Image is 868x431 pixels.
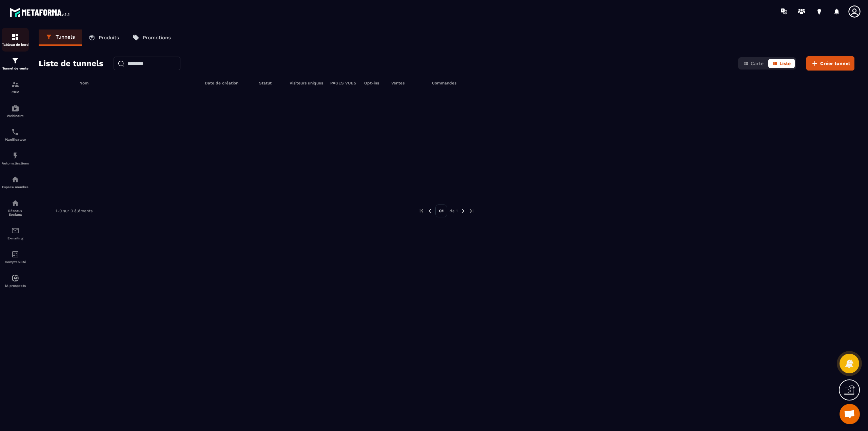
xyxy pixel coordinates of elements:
[11,152,19,160] img: automations
[11,175,19,183] img: automations
[11,33,19,41] img: formation
[39,30,82,46] a: Tunnels
[2,138,29,141] p: Planificateur
[450,208,458,214] p: de 1
[2,161,29,165] p: Automatisations
[205,81,252,85] h6: Date de création
[751,61,764,66] span: Carte
[432,81,456,85] h6: Commandes
[2,194,29,221] a: social-networksocial-networkRéseaux Sociaux
[2,260,29,264] p: Comptabilité
[780,61,791,66] span: Liste
[418,208,425,214] img: prev
[391,81,425,85] h6: Ventes
[290,81,323,85] h6: Visiteurs uniques
[11,199,19,207] img: social-network
[2,90,29,94] p: CRM
[11,250,19,258] img: accountant
[79,81,198,85] h6: Nom
[11,274,19,282] img: automations
[806,56,854,71] button: Créer tunnel
[2,114,29,118] p: Webinaire
[840,404,860,424] a: Ouvrir le chat
[2,43,29,46] p: Tableau de bord
[126,30,178,46] a: Promotions
[469,208,475,214] img: next
[435,204,447,217] p: 01
[2,170,29,194] a: automationsautomationsEspace membre
[2,52,29,75] a: formationformationTunnel de vente
[364,81,384,85] h6: Opt-ins
[2,284,29,288] p: IA prospects
[2,221,29,245] a: emailemailE-mailing
[11,227,19,235] img: email
[2,236,29,240] p: E-mailing
[2,146,29,170] a: automationsautomationsAutomatisations
[11,57,19,65] img: formation
[11,80,19,89] img: formation
[56,34,75,40] p: Tunnels
[460,208,466,214] img: next
[39,57,103,70] h2: Liste de tunnels
[820,60,850,67] span: Créer tunnel
[143,35,171,41] p: Promotions
[56,209,93,213] p: 1-0 sur 0 éléments
[2,209,29,216] p: Réseaux Sociaux
[2,185,29,189] p: Espace membre
[427,208,433,214] img: prev
[739,59,768,68] button: Carte
[2,99,29,123] a: automationsautomationsWebinaire
[2,28,29,52] a: formationformationTableau de bord
[9,6,71,18] img: logo
[99,35,119,41] p: Produits
[11,128,19,136] img: scheduler
[2,66,29,70] p: Tunnel de vente
[330,81,357,85] h6: PAGES VUES
[768,59,795,68] button: Liste
[82,30,126,46] a: Produits
[2,245,29,269] a: accountantaccountantComptabilité
[2,75,29,99] a: formationformationCRM
[2,123,29,146] a: schedulerschedulerPlanificateur
[11,104,19,112] img: automations
[259,81,283,85] h6: Statut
